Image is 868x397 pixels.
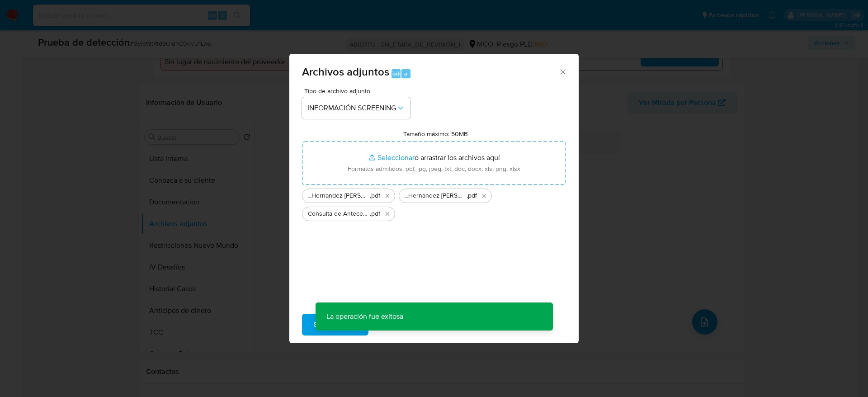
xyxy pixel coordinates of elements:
button: Eliminar _Hernandez Salgado Mauricio_ LAVADO DE DINERO - Buscar con Google.pdf [479,190,490,201]
font: .pdf [467,191,477,200]
span: Subir archivo [314,315,357,335]
button: Eliminar Consulta de Antecedentes.pdf [382,208,393,219]
button: Eliminar _Hernandez Salgado Mauricio_ - Buscar con Google.pdf [382,190,393,201]
button: Subir archivo [302,314,368,336]
font: INFORMACIÓN SCREENING [307,103,396,113]
font: Todo [389,69,402,78]
font: .pdf [370,209,380,218]
font: Archivos adjuntos [302,64,389,80]
button: Cerrar [558,67,566,76]
button: INFORMACIÓN SCREENING [302,97,410,119]
font: .pdf [370,191,380,200]
ul: Archivos seleccionados [302,185,566,221]
span: Tipo de archivo adjunto [304,88,413,94]
label: Tamaño máximo: 50MB [403,130,468,138]
font: a [404,69,407,78]
span: Consulta de Antecedentes [308,209,370,218]
span: _Hernandez [PERSON_NAME] [PERSON_NAME] LAVADO DE DINERO - Buscar con Google [405,191,467,200]
span: _Hernandez [PERSON_NAME] [PERSON_NAME] - Buscar con Google [308,191,370,200]
font: La operación fue exitosa [326,311,403,321]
